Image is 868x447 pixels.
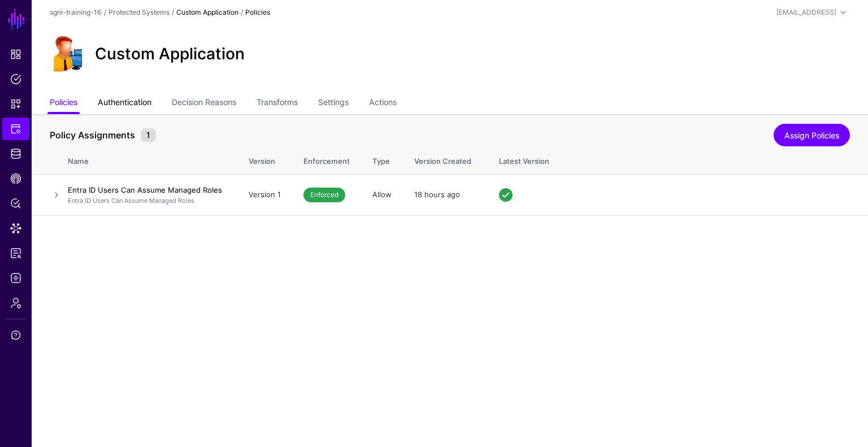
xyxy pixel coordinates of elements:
[2,43,29,66] a: Dashboard
[7,7,26,32] a: SGNL
[10,123,21,134] span: Protected Systems
[141,128,156,142] small: 1
[2,167,29,190] a: CAEP Hub
[2,192,29,215] a: Policy Lens
[50,93,77,114] a: Policies
[10,223,21,234] span: Data Lens
[774,124,850,146] a: Assign Policies
[10,272,21,284] span: Logs
[170,7,176,18] div: /
[238,7,245,18] div: /
[318,93,349,114] a: Settings
[10,248,21,259] span: Reports
[10,148,21,159] span: Identity Data Fabric
[237,145,292,174] th: Version
[2,267,29,289] a: Logs
[10,297,21,309] span: Admin
[237,174,292,216] td: Version 1
[257,93,298,114] a: Transforms
[10,173,21,184] span: CAEP Hub
[361,145,403,174] th: Type
[95,45,245,64] h2: Custom Application
[172,93,236,114] a: Decision Reasons
[47,128,138,142] span: Policy Assignments
[2,93,29,115] a: Snippets
[10,329,21,341] span: Support
[10,73,21,85] span: Policies
[361,174,403,216] td: Allow
[10,49,21,60] span: Dashboard
[68,185,226,195] h4: Entra ID Users Can Assume Managed Roles
[50,8,102,16] a: sgnl-training-16
[2,68,29,90] a: Policies
[403,145,488,174] th: Version Created
[2,217,29,240] a: Data Lens
[10,198,21,209] span: Policy Lens
[68,196,226,206] p: Entra ID Users Can Assume Managed Roles
[50,36,86,72] img: svg+xml;base64,PHN2ZyB3aWR0aD0iOTgiIGhlaWdodD0iMTIyIiB2aWV3Qm94PSIwIDAgOTggMTIyIiBmaWxsPSJub25lIi...
[2,142,29,165] a: Identity Data Fabric
[102,7,108,18] div: /
[488,145,868,174] th: Latest Version
[303,188,345,202] span: Enforced
[2,292,29,314] a: Admin
[108,8,170,16] a: Protected Systems
[2,242,29,264] a: Reports
[10,98,21,110] span: Snippets
[369,93,397,114] a: Actions
[176,8,238,16] strong: Custom Application
[414,190,460,199] span: 18 hours ago
[245,8,270,16] strong: Policies
[2,118,29,140] a: Protected Systems
[776,7,836,18] div: [EMAIL_ADDRESS]
[68,145,237,174] th: Name
[292,145,361,174] th: Enforcement
[98,93,151,114] a: Authentication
